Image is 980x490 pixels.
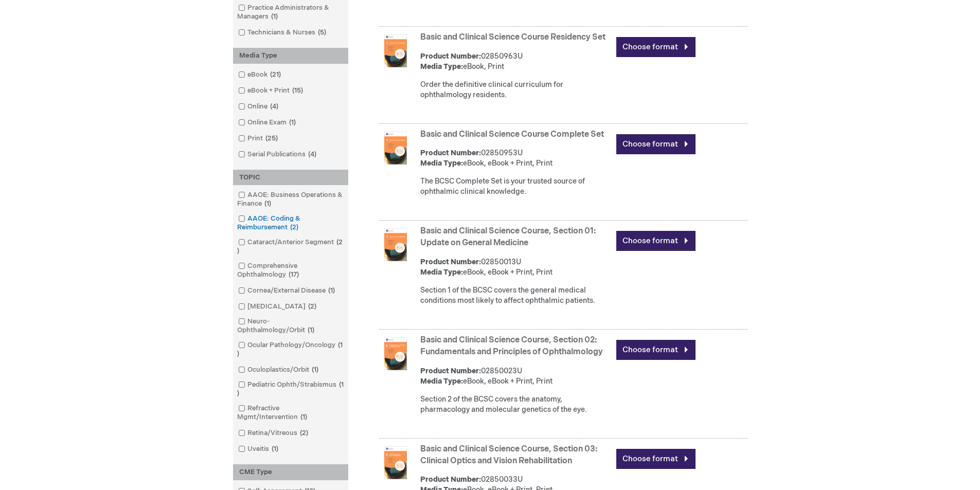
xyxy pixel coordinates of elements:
span: 1 [326,286,337,295]
strong: Media Type: [420,268,463,277]
a: eBook21 [236,70,285,80]
a: Basic and Clinical Science Course, Section 03: Clinical Optics and Vision Rehabilitation [420,444,597,466]
a: Oculoplastics/Orbit1 [236,365,323,375]
span: 17 [286,270,301,279]
strong: Product Number: [420,258,481,266]
div: 02850013U eBook, eBook + Print, Print [420,257,611,278]
span: 1 [237,380,344,397]
a: Pediatric Ophth/Strabismus1 [236,380,346,398]
div: CME Type [233,464,348,480]
div: The BCSC Complete Set is your trusted source of ophthalmic clinical knowledge. [420,176,611,197]
a: Practice Administrators & Managers1 [236,3,346,22]
strong: Product Number: [420,367,481,375]
span: 4 [306,150,319,158]
span: 1 [309,366,321,374]
span: 2 [237,238,343,255]
a: eBook + Print15 [236,86,307,96]
span: 25 [263,134,280,142]
span: 1 [269,12,280,21]
span: 1 [269,445,281,453]
span: 1 [305,326,317,334]
a: Choose format [616,340,696,360]
strong: Media Type: [420,159,463,168]
a: Choose format [616,37,696,57]
span: 1 [262,199,274,208]
a: Retina/Vitreous2 [236,428,312,438]
a: Choose format [616,449,696,469]
span: 5 [315,28,329,37]
span: 15 [290,86,306,95]
a: AAOE: Coding & Reimbursement2 [236,214,346,232]
a: Cataract/Anterior Segment2 [236,238,346,256]
img: Basic and Clinical Science Course, Section 03: Clinical Optics and Vision Rehabilitation [379,446,412,479]
a: [MEDICAL_DATA]2 [236,302,320,312]
a: Uveitis1 [236,444,282,454]
a: Basic and Clinical Science Course, Section 01: Update on General Medicine [420,226,596,248]
a: Technicians & Nurses5 [236,28,330,38]
div: Media Type [233,48,348,64]
img: Basic and Clinical Science Course Residency Set [379,34,412,67]
span: 2 [297,429,311,437]
div: Section 2 of the BCSC covers the anatomy, pharmacology and molecular genetics of the eye. [420,394,611,415]
span: 1 [287,118,298,126]
a: Comprehensive Ophthalmology17 [236,261,346,280]
a: Serial Publications4 [236,150,320,159]
a: Basic and Clinical Science Course, Section 02: Fundamentals and Principles of Ophthalmology [420,335,603,357]
strong: Product Number: [420,149,481,157]
a: Choose format [616,134,696,154]
span: 21 [268,70,283,79]
div: 02850023U eBook, eBook + Print, Print [420,366,611,387]
a: AAOE: Business Operations & Finance1 [236,190,346,209]
span: 1 [237,341,343,358]
span: 1 [298,413,310,421]
div: Order the definitive clinical curriculum for ophthalmology residents. [420,80,611,100]
strong: Product Number: [420,475,481,484]
a: Basic and Clinical Science Course Complete Set [420,130,604,139]
a: Choose format [616,231,696,251]
span: 4 [268,102,281,111]
img: Basic and Clinical Science Course Complete Set [379,132,412,165]
a: Cornea/External Disease1 [236,286,339,296]
a: Neuro-Ophthalmology/Orbit1 [236,317,346,335]
a: Online4 [236,102,282,112]
a: Online Exam1 [236,118,300,128]
a: Ocular Pathology/Oncology1 [236,340,346,359]
a: Refractive Mgmt/Intervention1 [236,404,346,422]
div: Section 1 of the BCSC covers the general medical conditions most likely to affect ophthalmic pati... [420,285,611,306]
span: 2 [288,223,301,231]
div: 02850963U eBook, Print [420,51,611,72]
a: Print25 [236,134,282,143]
strong: Product Number: [420,52,481,61]
strong: Media Type: [420,62,463,71]
img: Basic and Clinical Science Course, Section 02: Fundamentals and Principles of Ophthalmology [379,337,412,370]
a: Basic and Clinical Science Course Residency Set [420,32,605,42]
div: 02850953U eBook, eBook + Print, Print [420,148,611,169]
div: TOPIC [233,170,348,186]
img: Basic and Clinical Science Course, Section 01: Update on General Medicine [379,228,412,261]
strong: Media Type: [420,377,463,386]
span: 2 [306,302,319,311]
